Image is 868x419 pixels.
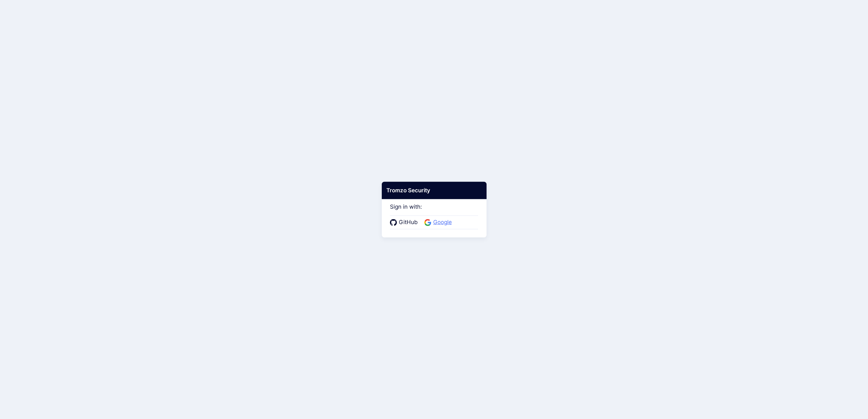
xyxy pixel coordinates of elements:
a: GitHub [390,218,420,227]
span: Google [431,218,454,227]
a: Google [424,218,454,227]
div: Tromzo Security [382,181,487,199]
span: GitHub [397,218,420,227]
div: Sign in with: [390,194,478,229]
